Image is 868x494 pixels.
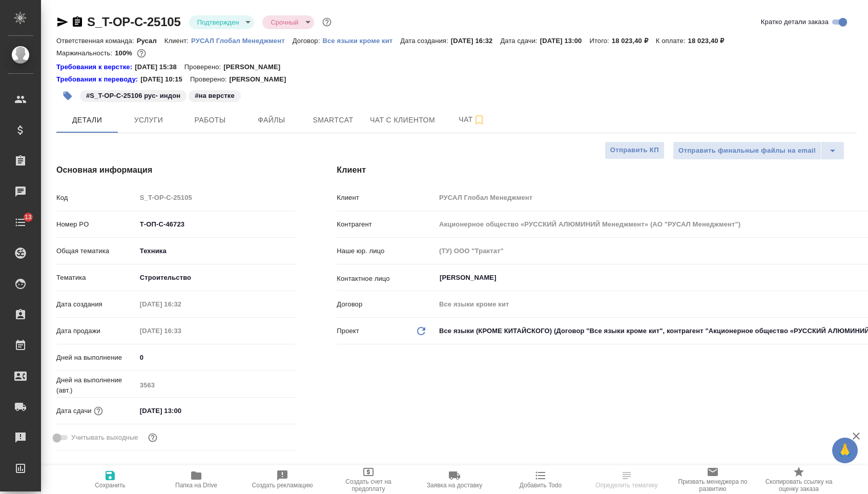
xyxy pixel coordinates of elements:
span: Отправить финальные файлы на email [678,145,816,157]
a: РУСАЛ Глобал Менеджмент [191,36,293,45]
span: Чат [447,113,497,126]
p: Код [56,193,136,203]
button: Добавить Todo [498,465,584,494]
p: Дней на выполнение (авт.) [56,375,136,396]
button: Выбери, если сб и вс нужно считать рабочими днями для выполнения заказа. [146,431,159,444]
h4: Клиент [337,164,857,176]
p: [DATE] 10:15 [140,74,190,85]
button: Подтвержден [194,18,242,27]
a: Требования к переводу: [56,74,140,85]
input: ✎ Введи что-нибудь [136,217,296,232]
p: 18 023,40 ₽ [612,37,656,45]
a: S_T-OP-C-25105 [87,15,181,29]
p: [DATE] 13:00 [540,37,590,45]
input: Пустое поле [136,323,226,338]
p: Дата создания: [400,37,450,45]
p: Договор [337,299,436,310]
button: Доп статусы указывают на важность/срочность заказа [320,15,334,29]
p: #S_T-OP-C-25106 рус- индон [86,91,180,101]
p: Дата создания [56,299,136,310]
p: РУСАЛ Глобал Менеджмент [191,37,293,45]
span: Призвать менеджера по развитию [676,478,750,492]
div: Подтвержден [262,15,314,29]
p: Тематика [56,273,136,283]
span: Добавить Todo [520,482,562,489]
input: ✎ Введи что-нибудь [136,403,226,418]
button: 🙏 [832,438,858,463]
button: Если добавить услуги и заполнить их объемом, то дата рассчитается автоматически [92,404,105,418]
button: Папка на Drive [153,465,239,494]
span: Создать рекламацию [252,482,313,489]
p: Номер PO [56,219,136,230]
button: Создать счет на предоплату [325,465,411,494]
button: Срочный [267,18,301,27]
input: ✎ Введи что-нибудь [136,350,296,365]
p: Наше юр. лицо [337,246,436,256]
span: Сохранить [95,482,126,489]
span: Создать счет на предоплату [332,478,405,492]
button: Отправить финальные файлы на email [673,141,821,160]
p: #на верстке [195,91,235,101]
p: Общая тематика [56,246,136,256]
p: Итого: [589,37,611,45]
p: [PERSON_NAME] [223,62,288,72]
p: [PERSON_NAME] [229,74,294,85]
p: Договор: [293,37,323,45]
p: Контрагент [337,219,436,230]
span: 13 [18,212,38,222]
span: Детали [63,114,112,127]
p: Проверено: [190,74,230,85]
button: Сохранить [67,465,153,494]
div: Нажми, чтобы открыть папку с инструкцией [56,62,135,72]
p: Клиент: [164,37,191,45]
div: Строительство [136,269,296,286]
p: Проект [337,326,359,336]
p: Все языки кроме кит [322,37,400,45]
p: Клиент [337,193,436,203]
button: Отправить КП [605,141,665,159]
p: Маржинальность: [56,49,115,57]
p: Дней на выполнение [56,353,136,363]
button: Определить тематику [584,465,670,494]
svg: Подписаться [473,114,485,126]
button: Добавить тэг [56,85,79,107]
p: Контактное лицо [337,274,436,284]
input: Пустое поле [136,297,226,312]
button: Скопировать ссылку на оценку заказа [756,465,842,494]
span: S_T-OP-C-25106 рус- индон [79,91,188,99]
a: 13 [3,210,38,235]
span: Заявка на доставку [427,482,482,489]
p: 100% [115,49,135,57]
span: Smartcat [308,114,358,127]
span: Отправить КП [610,145,659,156]
input: Пустое поле [136,378,296,393]
span: Файлы [247,114,296,127]
span: на верстке [188,91,242,99]
span: Работы [185,114,235,127]
p: [DATE] 15:38 [135,62,184,72]
p: Проверено: [184,62,224,72]
button: Скопировать ссылку [71,16,84,28]
div: split button [673,141,844,160]
p: К оплате: [656,37,688,45]
span: Определить тематику [595,482,657,489]
span: Услуги [124,114,173,127]
p: Дата сдачи: [500,37,540,45]
span: Скопировать ссылку на оценку заказа [762,478,836,492]
span: Чат с клиентом [370,114,435,127]
a: Требования к верстке: [56,62,135,72]
h4: Основная информация [56,164,296,176]
button: Создать рекламацию [239,465,325,494]
span: Папка на Drive [175,482,217,489]
div: Нажми, чтобы открыть папку с инструкцией [56,74,140,85]
span: 🙏 [836,440,854,461]
button: Скопировать ссылку для ЯМессенджера [56,16,69,28]
button: 0.00 RUB; [135,47,148,60]
p: Дата сдачи [56,406,92,416]
a: Все языки кроме кит [322,36,400,45]
p: [DATE] 16:32 [451,37,501,45]
button: Заявка на доставку [411,465,498,494]
button: Призвать менеджера по развитию [670,465,756,494]
p: Ответственная команда: [56,37,137,45]
span: Кратко детали заказа [761,17,829,27]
